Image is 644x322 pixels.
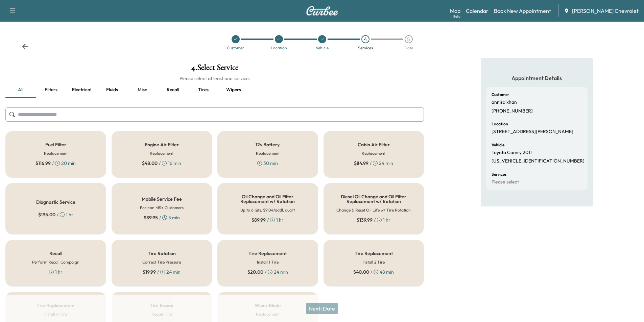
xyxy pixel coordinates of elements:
[247,269,263,275] span: $ 20.00
[32,259,79,265] h6: Perform Recall Campaign
[145,142,179,147] h5: Engine Air Filter
[44,150,68,156] h6: Replacement
[353,269,369,275] span: $ 40.00
[49,251,62,256] h5: Recall
[492,122,508,126] h6: Location
[49,269,63,275] div: 1 hr
[22,43,28,50] div: Back
[572,7,639,15] span: [PERSON_NAME] Chevrolet
[252,217,284,223] div: / 1 hr
[252,217,266,223] span: $ 89.99
[5,82,424,98] div: basic tabs example
[306,6,338,16] img: Curbee Logo
[150,150,173,156] h6: Replacement
[361,35,369,43] div: 4
[97,82,127,98] button: Fluids
[492,143,504,147] h6: Vehicle
[354,160,393,167] div: / 24 min
[36,200,75,204] h5: Diagnostic Service
[450,7,460,15] a: MapBeta
[240,207,295,213] h6: Up to 6 Qts. $9.04/addl. quart
[66,82,97,98] button: Electrical
[492,158,585,164] p: [US_VEHICLE_IDENTIFICATION_NUMBER]
[5,64,424,75] h1: 4 . Select Service
[492,108,533,114] p: [PHONE_NUMBER]
[358,46,373,50] div: Services
[492,179,519,185] p: Please select
[492,172,506,176] h6: Services
[257,160,278,167] div: 30 min
[492,150,532,156] p: Toyota Camry 2011
[144,214,158,221] span: $ 39.95
[362,259,385,265] h6: Install 2 Tire
[494,7,551,15] a: Book New Appointment
[143,269,156,275] span: $ 19.99
[335,194,413,204] h5: Diesel Oil Change and Oil Filter Replacement w/ Rotation
[144,214,180,221] div: / 5 min
[355,251,393,256] h5: Tire Replacement
[453,14,460,19] div: Beta
[316,46,329,50] div: Vehicle
[466,7,488,15] a: Calendar
[492,99,517,105] p: annisa khan
[127,82,158,98] button: Misc
[256,142,280,147] h5: 12v Battery
[353,269,394,275] div: / 48 min
[148,251,176,256] h5: Tire Rotation
[5,75,424,82] h6: Please select at least one service.
[357,217,390,223] div: / 1 hr
[5,82,36,98] button: all
[142,197,182,201] h5: Mobile Service Fee
[256,150,280,156] h6: Replacement
[336,207,411,213] h6: Change & Reset Oil Life w/ Tire Rotation
[404,46,413,50] div: Date
[38,211,73,218] div: / 1 hr
[45,142,66,147] h5: Fuel Filter
[142,259,181,265] h6: Correct Tire Pressure
[247,269,288,275] div: / 24 min
[492,93,509,97] h6: Customer
[188,82,218,98] button: Tires
[486,74,588,82] h5: Appointment Details
[492,129,573,135] p: [STREET_ADDRESS][PERSON_NAME]
[257,259,279,265] h6: Install 1 Tire
[35,160,51,167] span: $ 116.99
[227,46,244,50] div: Customer
[357,217,373,223] span: $ 139.99
[358,142,390,147] h5: Cabin Air Filter
[229,194,307,204] h5: Oil Change and Oil Filter Replacement w/ Rotation
[362,150,385,156] h6: Replacement
[248,251,287,256] h5: Tire Replacement
[218,82,249,98] button: Wipers
[405,35,413,43] div: 5
[35,160,76,167] div: / 20 min
[354,160,368,167] span: $ 84.99
[143,269,181,275] div: / 24 min
[271,46,287,50] div: Location
[142,160,181,167] div: / 16 min
[142,160,158,167] span: $ 48.00
[140,205,184,211] h6: For non MS+ Customers
[158,82,188,98] button: Recall
[38,211,55,218] span: $ 195.00
[36,82,66,98] button: Filters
